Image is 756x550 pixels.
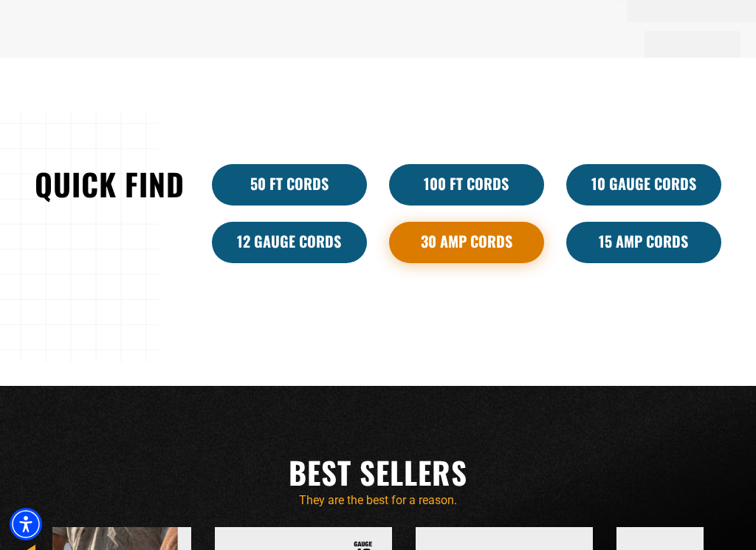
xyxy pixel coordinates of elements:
div: Accessibility Menu [10,508,42,540]
h2: Best Sellers [35,452,721,492]
a: 50 ft cords [212,164,367,206]
a: 10 Gauge Cords [566,164,721,206]
a: 12 Gauge Cords [212,222,367,263]
a: 15 Amp Cords [566,222,721,263]
a: 30 Amp Cords [389,222,544,263]
h2: Quick Find [35,164,190,203]
a: 100 Ft Cords [389,164,544,206]
p: They are the best for a reason. [35,492,721,509]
